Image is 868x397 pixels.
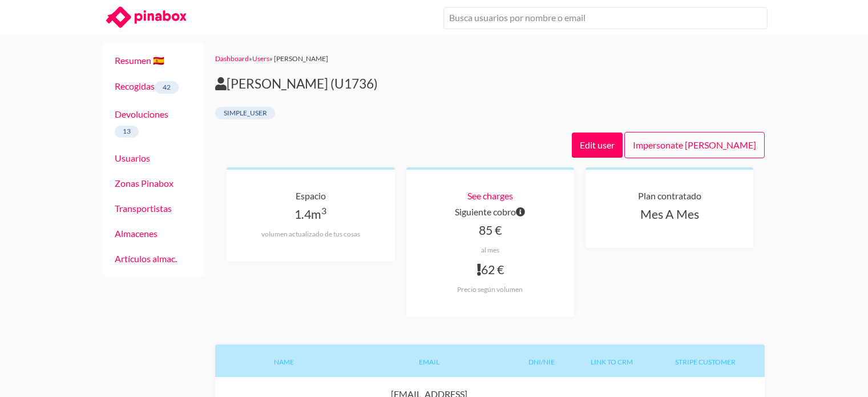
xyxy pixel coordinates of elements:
[624,132,765,158] a: Impersonate [PERSON_NAME]
[115,203,172,214] a: Transportistas
[115,228,158,239] a: Almacenes
[604,204,735,225] div: Mes A Mes
[578,344,645,377] div: Link to CRM
[252,54,269,63] a: Users
[215,54,249,63] a: Dashboard
[425,285,556,294] div: Precio según volumen
[505,344,579,377] div: DNI/NIE
[443,7,768,29] input: Busca usuarios por nombre o email
[115,81,179,91] a: Recogidas42
[115,109,168,136] a: Devoluciones13
[215,53,765,65] div: » » [PERSON_NAME]
[215,107,275,119] span: simple_user
[245,204,376,239] div: 1.4m
[215,76,765,92] h2: [PERSON_NAME] (U1736)
[604,188,735,204] div: Plan contratado
[115,253,177,264] a: Artículos almac.
[115,178,173,189] a: Zonas Pinabox
[245,188,376,204] div: Espacio
[425,246,556,255] div: al mes
[115,153,150,163] a: Usuarios
[425,204,556,220] div: Siguiente cobro
[215,344,353,377] div: Name
[572,133,623,158] a: Edit user
[115,55,164,66] a: Resumen 🇪🇸
[321,205,326,216] sup: 3
[115,126,139,138] span: 13
[467,190,513,201] a: See charges
[353,344,505,377] div: Email
[516,204,525,220] span: Current subscription value. The amount that will be charged each 1 month(s)
[245,230,376,239] div: volumen actualizado de tus cosas
[645,344,765,377] div: Stripe customer
[425,220,556,295] div: 85 € 62 €
[155,81,179,94] span: 42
